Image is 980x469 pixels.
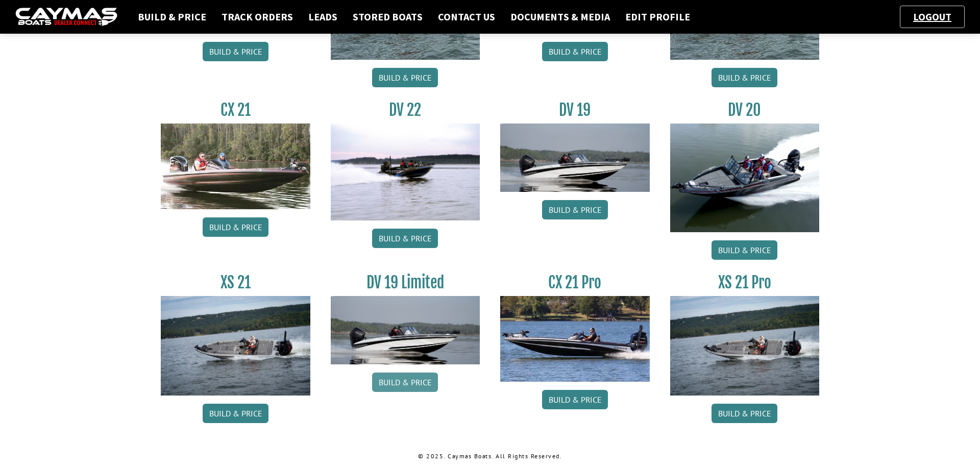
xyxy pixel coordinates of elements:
[161,124,310,209] img: CX21_thumb.jpg
[161,296,310,396] img: XS_21_thumbnail.jpg
[670,296,820,396] img: XS_21_thumbnail.jpg
[500,124,650,192] img: dv-19-ban_from_website_for_caymas_connect.png
[712,68,777,87] a: Build & Price
[216,10,298,23] a: Track Orders
[161,273,310,292] h3: XS 21
[348,10,428,23] a: Stored Boats
[161,452,819,461] p: © 2025. Caymas Boats. All Rights Reserved.
[203,217,268,237] a: Build & Price
[372,373,438,392] a: Build & Price
[203,42,268,61] a: Build & Price
[505,10,615,23] a: Documents & Media
[331,101,480,119] h3: DV 22
[908,10,957,23] a: Logout
[620,10,695,23] a: Edit Profile
[133,10,211,23] a: Build & Price
[372,68,438,87] a: Build & Price
[331,273,480,292] h3: DV 19 Limited
[542,42,608,61] a: Build & Price
[670,101,820,119] h3: DV 20
[303,10,342,23] a: Leads
[161,101,310,119] h3: CX 21
[500,273,650,292] h3: CX 21 Pro
[542,200,608,219] a: Build & Price
[372,229,438,248] a: Build & Price
[670,273,820,292] h3: XS 21 Pro
[712,240,777,260] a: Build & Price
[542,390,608,409] a: Build & Price
[15,8,117,27] img: caymas-dealer-connect-2ed40d3bc7270c1d8d7ffb4b79bf05adc795679939227970def78ec6f6c03838.gif
[433,10,500,23] a: Contact Us
[331,124,480,220] img: DV22_original_motor_cropped_for_caymas_connect.jpg
[500,296,650,382] img: CX-21Pro_thumbnail.jpg
[500,101,650,119] h3: DV 19
[203,404,268,423] a: Build & Price
[670,124,820,232] img: DV_20_from_website_for_caymas_connect.png
[331,296,480,364] img: dv-19-ban_from_website_for_caymas_connect.png
[712,404,777,423] a: Build & Price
